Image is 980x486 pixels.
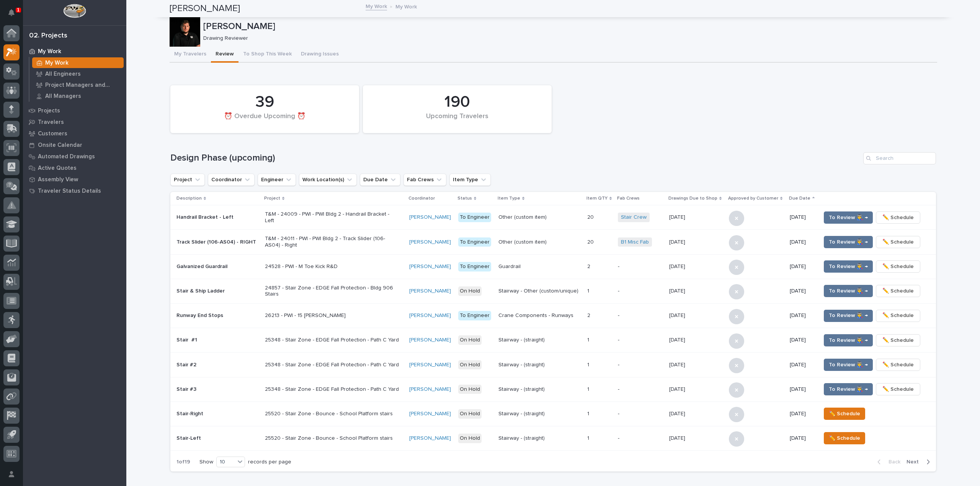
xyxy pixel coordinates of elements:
[408,194,435,203] p: Coordinator
[829,360,868,369] span: To Review 👨‍🏭 →
[170,230,936,254] tr: Track Slider (106-AS04) - RIGHTT&M - 24011 - PWI - PWI Bldg 2 - Track Slider (106-AS04) - Right[P...
[824,236,873,248] button: To Review 👨‍🏭 →
[409,386,451,393] a: [PERSON_NAME]
[265,435,399,442] p: 25520 - Stair Zone - Bounce - School Platform stairs
[829,409,860,418] span: ✏️ Schedule
[824,285,873,297] button: To Review 👨‍🏭 →
[183,93,346,112] div: 39
[170,279,936,303] tr: Stair & Ship Ladder24857 - Stair Zone - EDGE Fall Protection - Bldg 906 Stairs[PERSON_NAME] On Ho...
[876,310,920,322] button: ✏️ Schedule
[170,47,211,63] button: My Travelers
[376,93,539,112] div: 190
[449,174,491,186] button: Item Type
[45,82,121,89] p: Project Managers and Engineers
[669,385,687,393] p: [DATE]
[176,386,259,393] p: Stair #3
[238,47,296,63] button: To Shop This Week
[23,116,126,128] a: Travelers
[824,310,873,322] button: To Review 👨‍🏭 →
[409,263,451,270] a: [PERSON_NAME]
[498,435,581,442] p: Stairway - (straight)
[170,401,936,426] tr: Stair-Right25520 - Stair Zone - Bounce - School Platform stairs[PERSON_NAME] On HoldStairway - (s...
[882,213,914,222] span: ✏️ Schedule
[617,194,640,203] p: Fab Crews
[458,409,482,419] div: On Hold
[876,260,920,273] button: ✏️ Schedule
[587,262,592,270] p: 2
[587,213,595,221] p: 20
[10,9,20,21] div: Notifications1
[29,80,126,90] a: Project Managers and Engineers
[458,360,482,370] div: On Hold
[265,312,399,319] p: 26213 - PWI - 15 [PERSON_NAME]
[395,2,417,10] p: My Work
[790,312,815,319] p: [DATE]
[824,432,865,444] button: ✏️ Schedule
[587,409,591,417] p: 1
[882,385,914,394] span: ✏️ Schedule
[45,93,81,100] p: All Managers
[176,288,259,294] p: Stair & Ship Ladder
[458,311,491,320] div: To Engineer
[457,194,472,203] p: Status
[669,262,687,270] p: [DATE]
[211,47,238,63] button: Review
[498,312,581,319] p: Crane Components - Runways
[587,237,595,245] p: 20
[409,312,451,319] a: [PERSON_NAME]
[829,286,868,296] span: To Review 👨‍🏭 →
[265,411,399,417] p: 25520 - Stair Zone - Bounce - School Platform stairs
[458,286,482,296] div: On Hold
[409,288,451,294] a: [PERSON_NAME]
[170,377,936,401] tr: Stair #325348 - Stair Zone - EDGE Fall Protection - Path C Yard[PERSON_NAME] On HoldStairway - (s...
[23,46,126,57] a: My Work
[618,362,663,368] p: -
[790,362,815,368] p: [DATE]
[265,337,399,343] p: 25348 - Stair Zone - EDGE Fall Protection - Path C Yard
[829,385,868,394] span: To Review 👨‍🏭 →
[790,435,815,442] p: [DATE]
[876,285,920,297] button: ✏️ Schedule
[45,60,69,67] p: My Work
[23,139,126,151] a: Onsite Calendar
[669,237,687,245] p: [DATE]
[882,286,914,296] span: ✏️ Schedule
[669,335,687,343] p: [DATE]
[170,353,936,377] tr: Stair #225348 - Stair Zone - EDGE Fall Protection - Path C Yard[PERSON_NAME] On HoldStairway - (s...
[824,260,873,273] button: To Review 👨‍🏭 →
[360,174,400,186] button: Due Date
[265,211,399,224] p: T&M - 24009 - PWI - PWI Bldg 2 - Handrail Bracket - Left
[409,435,451,442] a: [PERSON_NAME]
[458,262,491,271] div: To Engineer
[23,162,126,174] a: Active Quotes
[170,426,936,450] tr: Stair-Left25520 - Stair Zone - Bounce - School Platform stairs[PERSON_NAME] On HoldStairway - (st...
[829,434,860,443] span: ✏️ Schedule
[38,142,82,149] p: Onsite Calendar
[38,165,77,172] p: Active Quotes
[829,213,868,222] span: To Review 👨‍🏭 →
[176,362,259,368] p: Stair #2
[170,453,196,471] p: 1 of 19
[618,312,663,319] p: -
[587,385,591,393] p: 1
[669,360,687,368] p: [DATE]
[458,335,482,345] div: On Hold
[668,194,717,203] p: Drawings Due to Shop
[829,336,868,345] span: To Review 👨‍🏭 →
[829,237,868,247] span: To Review 👨‍🏭 →
[498,214,581,221] p: Other (custom item)
[498,263,581,270] p: Guardrail
[587,311,592,319] p: 2
[176,411,259,417] p: Stair-Right
[669,311,687,319] p: [DATE]
[587,286,591,294] p: 1
[403,174,446,186] button: Fab Crews
[790,239,815,245] p: [DATE]
[498,386,581,393] p: Stairway - (straight)
[458,385,482,394] div: On Hold
[23,128,126,139] a: Customers
[29,32,67,40] div: 02. Projects
[258,174,296,186] button: Engineer
[871,458,903,465] button: Back
[38,48,61,55] p: My Work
